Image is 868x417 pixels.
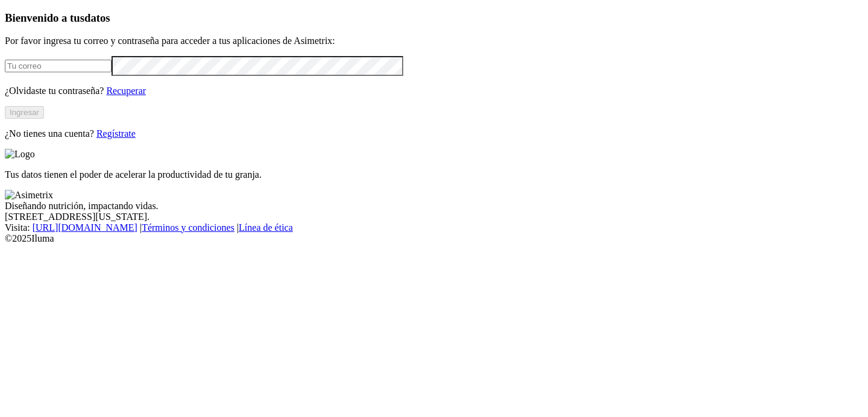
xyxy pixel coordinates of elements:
a: [URL][DOMAIN_NAME] [33,222,137,233]
p: ¿Olvidaste tu contraseña? [5,86,863,96]
p: ¿No tienes una cuenta? [5,128,863,139]
div: Visita : | | [5,222,863,233]
div: [STREET_ADDRESS][US_STATE]. [5,212,863,222]
button: Ingresar [5,106,44,119]
p: Por favor ingresa tu correo y contraseña para acceder a tus aplicaciones de Asimetrix: [5,36,863,46]
div: © 2025 Iluma [5,233,863,244]
h3: Bienvenido a tus [5,11,863,25]
input: Tu correo [5,60,112,72]
div: Diseñando nutrición, impactando vidas. [5,201,863,212]
a: Línea de ética [239,222,293,233]
span: datos [84,11,110,24]
img: Logo [5,149,35,160]
img: Asimetrix [5,190,53,201]
p: Tus datos tienen el poder de acelerar la productividad de tu granja. [5,169,863,180]
a: Recuperar [106,86,146,96]
a: Términos y condiciones [142,222,234,233]
a: Regístrate [96,128,136,139]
